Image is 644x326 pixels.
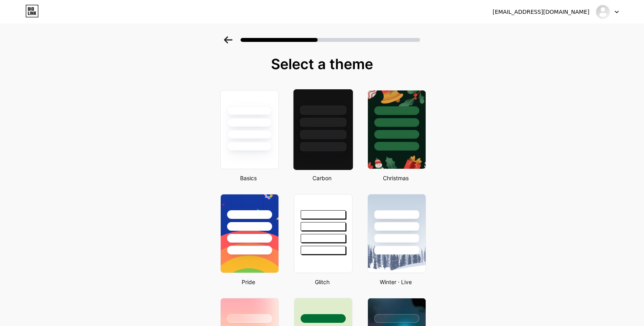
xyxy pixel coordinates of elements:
div: Select a theme [217,56,427,72]
div: Pride [218,278,279,286]
div: Christmas [365,174,426,182]
div: [EMAIL_ADDRESS][DOMAIN_NAME] [492,8,589,16]
div: Winter · Live [365,278,426,286]
div: Carbon [292,174,352,182]
img: bajai89 [595,4,610,19]
div: Glitch [292,278,352,286]
div: Basics [218,174,279,182]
